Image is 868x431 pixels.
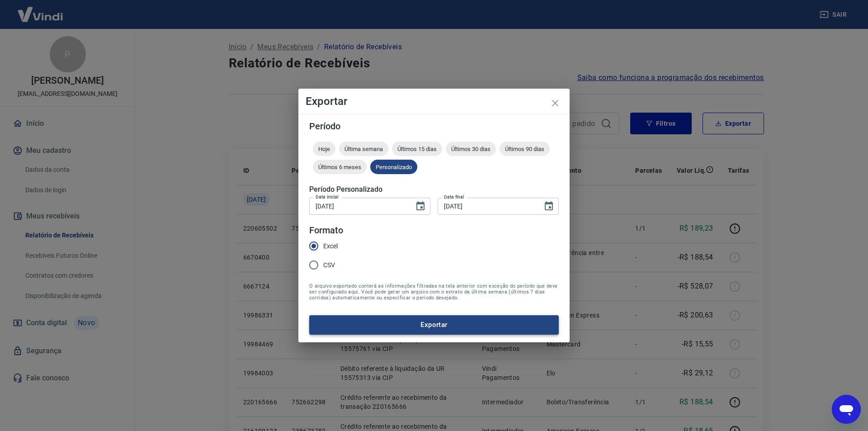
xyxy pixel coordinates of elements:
[309,283,559,301] span: O arquivo exportado conterá as informações filtradas na tela anterior com exceção do período que ...
[309,224,343,237] legend: Formato
[392,142,442,156] div: Últimos 15 dias
[309,122,559,131] h5: Período
[313,160,367,174] div: Últimos 6 meses
[316,194,339,200] label: Data inicial
[444,194,464,200] label: Data final
[392,146,442,152] span: Últimos 15 dias
[323,242,338,251] span: Excel
[438,198,536,214] input: DD/MM/YYYY
[544,92,566,114] button: close
[306,96,562,107] h4: Exportar
[339,142,388,156] div: Última semana
[446,146,496,152] span: Últimos 30 dias
[323,260,335,270] span: CSV
[832,395,861,424] iframe: Botão para abrir a janela de mensagens
[446,142,496,156] div: Últimos 30 dias
[339,146,388,152] span: Última semana
[309,198,408,214] input: DD/MM/YYYY
[370,164,417,171] span: Personalizado
[411,197,429,215] button: Choose date, selected date is 1 de jan de 2025
[370,160,417,174] div: Personalizado
[500,142,550,156] div: Últimos 90 dias
[309,185,559,194] h5: Período Personalizado
[313,146,335,152] span: Hoje
[309,315,559,334] button: Exportar
[313,164,367,171] span: Últimos 6 meses
[540,197,558,215] button: Choose date, selected date is 31 de jul de 2025
[313,142,335,156] div: Hoje
[500,146,550,152] span: Últimos 90 dias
